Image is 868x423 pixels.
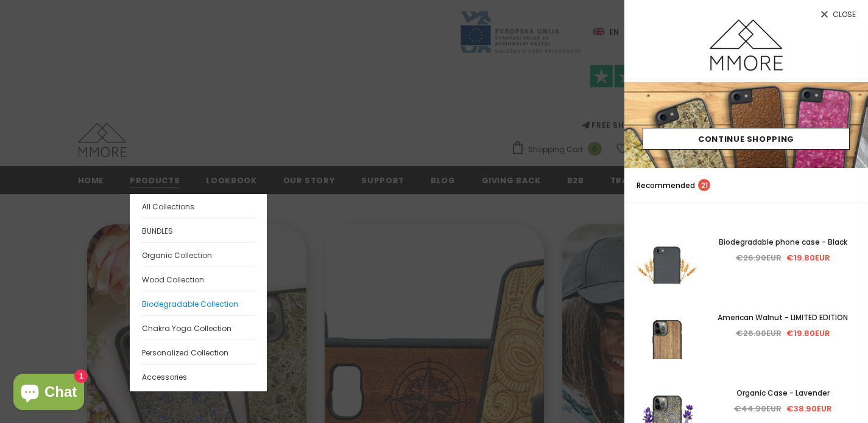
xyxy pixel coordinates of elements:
[719,237,847,247] span: Biodegradable phone case - Black
[142,226,173,236] span: BUNDLES
[833,11,856,18] span: Close
[710,236,856,249] a: Biodegradable phone case - Black
[736,388,830,398] span: Organic Case - Lavender
[142,242,255,267] a: Organic Collection
[718,312,848,323] span: American Walnut - LIMITED EDITION
[142,299,238,309] span: Biodegradable Collection
[142,323,231,334] span: Chakra Yoga Collection
[142,291,255,315] a: Biodegradable Collection
[10,374,88,413] inbox-online-store-chat: Shopify online store chat
[736,327,782,339] span: €26.90EUR
[643,128,850,150] a: Continue Shopping
[142,274,204,285] span: Wood Collection
[786,327,830,339] span: €19.80EUR
[844,180,856,192] a: search
[142,372,187,382] span: Accessories
[637,179,710,192] p: Recommended
[142,340,255,364] a: Personalized Collection
[142,201,194,212] span: All Collections
[736,252,782,264] span: €26.90EUR
[734,403,782,414] span: €44.90EUR
[142,267,255,291] a: Wood Collection
[142,194,255,218] a: All Collections
[786,252,830,264] span: €19.80EUR
[142,364,255,388] a: Accessories
[142,218,255,242] a: BUNDLES
[142,348,228,358] span: Personalized Collection
[142,315,255,340] a: Chakra Yoga Collection
[698,179,710,191] span: 21
[786,403,832,414] span: €38.90EUR
[710,386,856,400] a: Organic Case - Lavender
[710,311,856,324] a: American Walnut - LIMITED EDITION
[142,250,212,260] span: Organic Collection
